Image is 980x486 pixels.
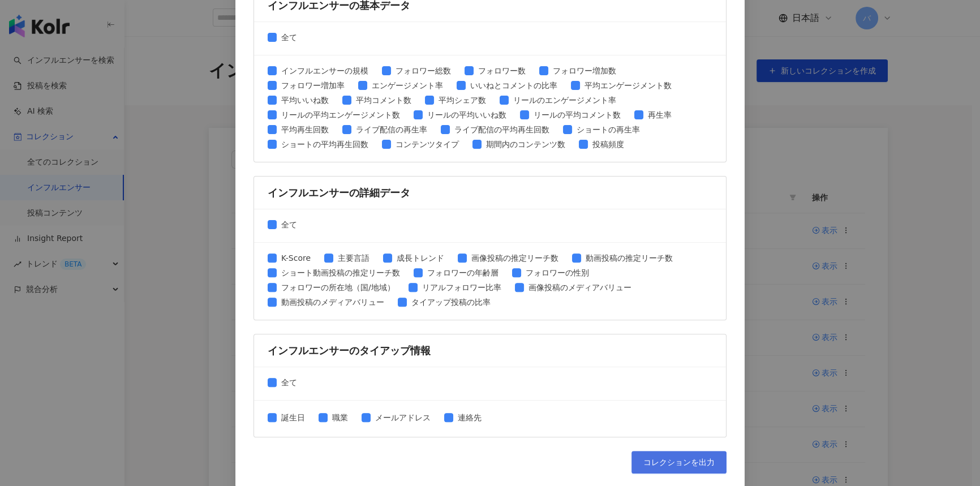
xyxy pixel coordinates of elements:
span: 誕生日 [277,411,310,424]
span: 連絡先 [453,411,486,424]
span: リールの平均コメント数 [529,109,625,121]
span: 動画投稿の推定リーチ数 [581,252,677,264]
span: 画像投稿のメディアバリュー [524,281,636,294]
span: フォロワー増加数 [548,64,621,77]
span: 職業 [328,411,353,424]
span: 平均コメント数 [351,94,416,106]
span: ショートの平均再生回数 [277,138,373,150]
span: リールのエンゲージメント率 [509,94,621,106]
span: 期間内のコンテンツ数 [482,138,570,150]
span: フォロワー総数 [391,64,455,77]
span: 成長トレンド [392,252,449,264]
span: 全て [277,218,302,231]
span: フォロワーの年齢層 [423,266,503,279]
span: ライブ配信の平均再生回数 [450,123,554,136]
span: 平均エンゲージメント数 [580,79,676,92]
span: 平均いいね数 [277,94,333,106]
span: タイアップ投稿の比率 [407,296,495,308]
span: コンテンツタイプ [391,138,463,150]
span: コレクションを出力 [643,458,715,467]
span: ライブ配信の再生率 [351,123,432,136]
button: コレクションを出力 [631,451,727,474]
span: 再生率 [643,109,676,121]
span: いいねとコメントの比率 [466,79,562,92]
span: フォロワーの所在地（国/地域） [277,281,399,294]
span: フォロワー数 [474,64,530,77]
div: インフルエンサーの詳細データ [268,186,712,200]
span: インフルエンサーの規模 [277,64,373,77]
span: 投稿頻度 [588,138,629,150]
span: K-Score [277,252,315,264]
span: ショートの再生率 [572,123,644,136]
span: リアルフォロワー比率 [418,281,506,294]
span: 主要言語 [333,252,374,264]
span: 平均シェア数 [434,94,491,106]
span: 全て [277,376,302,389]
span: リールの平均いいね数 [423,109,511,121]
span: リールの平均エンゲージメント数 [277,109,405,121]
span: ショート動画投稿の推定リーチ数 [277,266,405,279]
span: メールアドレス [371,411,435,424]
span: 画像投稿の推定リーチ数 [467,252,563,264]
span: エンゲージメント率 [367,79,448,92]
span: 動画投稿のメディアバリュー [277,296,389,308]
span: 平均再生回数 [277,123,333,136]
span: フォロワーの性別 [521,266,594,279]
div: インフルエンサーのタイアップ情報 [268,343,712,358]
span: 全て [277,31,302,44]
span: フォロワー増加率 [277,79,349,92]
